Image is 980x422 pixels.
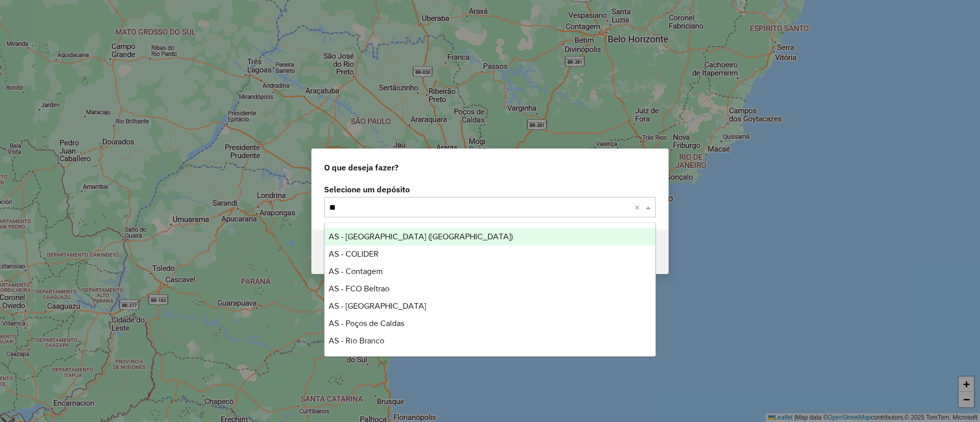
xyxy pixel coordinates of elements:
[324,161,399,173] span: O que deseja fazer?
[324,222,656,357] ng-dropdown-panel: Options list
[329,302,426,310] span: AS - [GEOGRAPHIC_DATA]
[329,267,383,276] span: AS - Contagem
[634,201,643,213] span: Clear all
[329,232,513,241] span: AS - [GEOGRAPHIC_DATA] ([GEOGRAPHIC_DATA])
[329,336,384,345] span: AS - Rio Branco
[329,250,379,258] span: AS - COLIDER
[324,183,656,195] label: Selecione um depósito
[329,319,404,328] span: AS - Poços de Caldas
[329,284,389,293] span: AS - FCO Beltrao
